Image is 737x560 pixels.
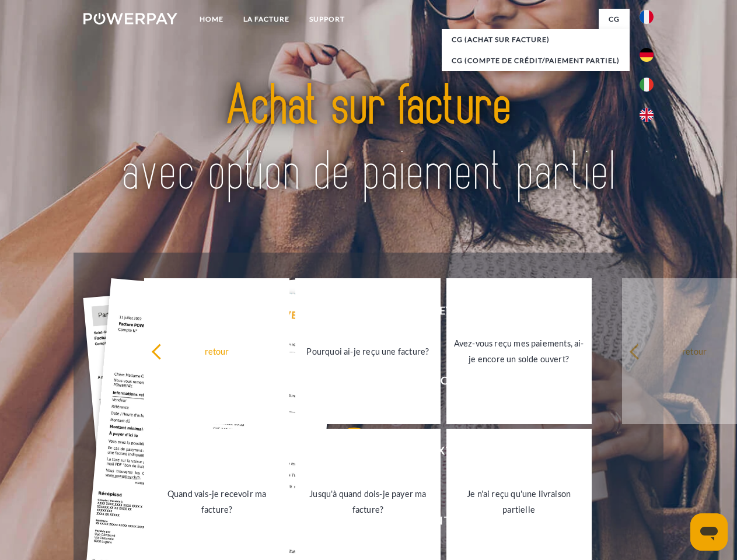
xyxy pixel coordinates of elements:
[640,108,654,122] img: en
[302,486,434,517] div: Jusqu'à quand dois-je payer ma facture?
[111,56,626,223] img: title-powerpay_fr.svg
[453,335,585,367] div: Avez-vous reçu mes paiements, ai-je encore un solde ouvert?
[442,50,630,71] a: CG (Compte de crédit/paiement partiel)
[299,9,355,30] a: Support
[453,486,585,517] div: Je n'ai reçu qu'une livraison partielle
[151,486,282,517] div: Quand vais-je recevoir ma facture?
[640,48,654,62] img: de
[151,343,282,359] div: retour
[190,9,233,30] a: Home
[599,9,630,30] a: CG
[233,9,299,30] a: LA FACTURE
[690,513,728,551] iframe: Bouton de lancement de la fenêtre de messagerie
[83,13,177,24] img: logo-powerpay-white.svg
[302,343,434,359] div: Pourquoi ai-je reçu une facture?
[442,29,630,50] a: CG (achat sur facture)
[446,278,592,424] a: Avez-vous reçu mes paiements, ai-je encore un solde ouvert?
[640,78,654,92] img: it
[640,10,654,24] img: fr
